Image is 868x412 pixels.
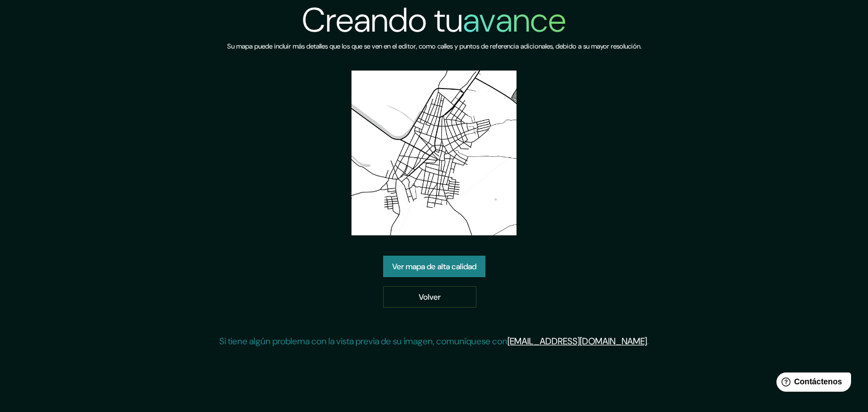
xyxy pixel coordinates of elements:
img: vista previa del mapa creado [351,71,517,235]
a: Volver [383,286,476,308]
iframe: Lanzador de widgets de ayuda [767,368,856,400]
font: Su mapa puede incluir más detalles que los que se ven en el editor, como calles y puntos de refer... [227,42,641,51]
font: Ver mapa de alta calidad [392,261,476,271]
a: [EMAIL_ADDRESS][DOMAIN_NAME] [507,335,647,347]
font: Volver [419,292,441,302]
a: Ver mapa de alta calidad [383,256,485,277]
font: Si tiene algún problema con la vista previa de su imagen, comuníquese con [219,335,507,347]
font: . [647,335,649,347]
